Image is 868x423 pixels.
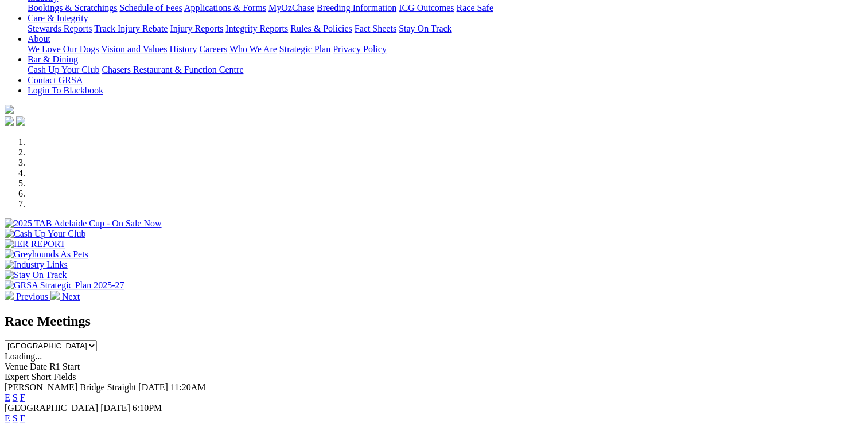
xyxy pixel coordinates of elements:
[5,382,136,392] span: [PERSON_NAME] Bridge Straight
[5,292,50,301] a: Previous
[5,393,10,402] a: E
[28,54,78,64] a: Bar & Dining
[28,44,863,54] div: About
[62,292,80,301] span: Next
[5,291,14,300] img: chevron-left-pager-white.svg
[53,372,76,382] span: Fields
[100,403,130,413] span: [DATE]
[184,3,266,13] a: Applications & Forms
[5,351,42,361] span: Loading...
[268,3,314,13] a: MyOzChase
[20,413,25,423] a: F
[279,44,330,54] a: Strategic Plan
[5,105,14,114] img: logo-grsa-white.png
[94,23,168,33] a: Track Injury Rebate
[16,292,48,301] span: Previous
[13,393,18,402] a: S
[28,34,50,44] a: About
[229,44,277,54] a: Who We Are
[28,85,103,95] a: Login To Blackbook
[32,372,52,382] span: Short
[28,65,863,75] div: Bar & Dining
[28,23,863,34] div: Care & Integrity
[317,3,396,13] a: Breeding Information
[5,270,67,280] img: Stay On Track
[170,382,206,392] span: 11:20AM
[20,393,25,402] a: F
[133,403,162,413] span: 6:10PM
[28,23,92,33] a: Stewards Reports
[456,3,493,13] a: Race Safe
[5,362,28,371] span: Venue
[5,249,88,260] img: Greyhounds As Pets
[5,260,68,270] img: Industry Links
[28,13,88,23] a: Care & Integrity
[5,239,65,249] img: IER REPORT
[5,116,14,126] img: facebook.svg
[119,3,182,13] a: Schedule of Fees
[290,23,352,33] a: Rules & Policies
[5,403,98,413] span: [GEOGRAPHIC_DATA]
[333,44,387,54] a: Privacy Policy
[50,291,60,300] img: chevron-right-pager-white.svg
[28,65,99,75] a: Cash Up Your Club
[28,75,83,85] a: Contact GRSA
[5,229,85,239] img: Cash Up Your Club
[170,23,223,33] a: Injury Reports
[102,65,243,75] a: Chasers Restaurant & Function Centre
[16,116,25,126] img: twitter.svg
[5,280,124,291] img: GRSA Strategic Plan 2025-27
[13,413,18,423] a: S
[49,362,80,371] span: R1 Start
[101,44,167,54] a: Vision and Values
[225,23,288,33] a: Integrity Reports
[399,3,454,13] a: ICG Outcomes
[5,372,29,382] span: Expert
[28,44,99,54] a: We Love Our Dogs
[5,218,162,229] img: 2025 TAB Adelaide Cup - On Sale Now
[5,314,863,329] h2: Race Meetings
[138,382,168,392] span: [DATE]
[50,292,80,301] a: Next
[5,413,10,423] a: E
[30,362,47,371] span: Date
[199,44,227,54] a: Careers
[28,3,117,13] a: Bookings & Scratchings
[169,44,197,54] a: History
[28,3,863,13] div: Industry
[355,23,396,33] a: Fact Sheets
[399,23,451,33] a: Stay On Track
